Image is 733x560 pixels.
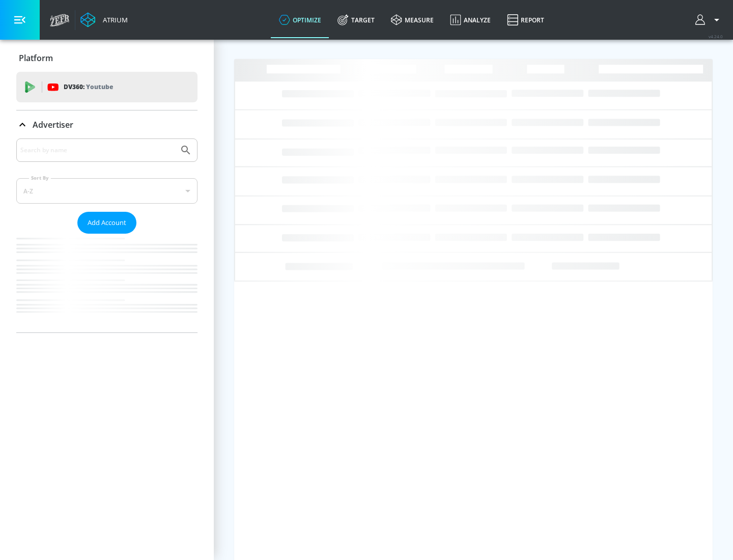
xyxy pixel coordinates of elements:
a: optimize [271,2,329,38]
span: v 4.24.0 [709,34,723,39]
a: measure [383,2,442,38]
p: Advertiser [33,119,73,130]
input: Search by name [20,144,175,157]
button: Add Account [77,212,136,234]
nav: list of Advertiser [16,234,198,332]
p: Youtube [86,81,113,92]
a: Atrium [80,12,128,27]
div: DV360: Youtube [16,72,198,102]
div: Advertiser [16,110,198,139]
a: Target [329,2,383,38]
div: Platform [16,44,198,72]
div: Atrium [99,15,128,24]
a: Report [499,2,552,38]
label: Sort By [29,175,51,181]
div: A-Z [16,178,198,204]
p: Platform [19,52,53,64]
span: Add Account [88,217,126,229]
div: Advertiser [16,138,198,332]
a: Analyze [442,2,499,38]
p: DV360: [64,81,113,93]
